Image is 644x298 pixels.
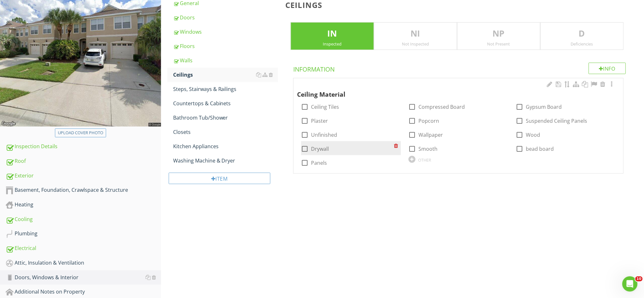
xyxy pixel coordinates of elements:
[6,230,161,238] div: Plumbing
[173,157,278,164] div: Washing Machine & Dryer
[55,128,106,137] button: Upload cover photo
[311,118,328,124] label: Plaster
[6,157,161,165] div: Roof
[173,100,278,107] div: Countertops & Cabinets
[374,27,457,40] p: NI
[173,57,278,64] div: Walls
[419,146,438,152] label: Smooth
[173,85,278,93] div: Steps, Stairways & Railings
[419,118,439,124] label: Popcorn
[6,215,161,224] div: Cooling
[6,259,161,267] div: Attic, Insulation & Ventilation
[589,63,626,74] div: Info
[6,274,161,282] div: Doors, Windows & Interior
[6,244,161,253] div: Electrical
[173,71,278,79] div: Ceilings
[294,63,626,73] h4: Information
[526,104,562,110] label: Gypsum Board
[58,130,103,136] div: Upload cover photo
[6,201,161,209] div: Heating
[419,104,465,110] label: Compressed Board
[526,132,540,138] label: Wood
[291,27,374,40] p: IN
[622,276,638,292] iframe: Intercom live chat
[458,27,540,40] p: NP
[541,27,623,40] p: D
[6,172,161,180] div: Exterior
[169,173,270,184] div: Item
[374,41,457,46] div: Not Inspected
[173,14,278,21] div: Doors
[419,132,443,138] label: Wallpaper
[6,142,161,151] div: Inspection Details
[286,1,634,9] h3: Ceilings
[6,186,161,194] div: Basement, Foundation, Crawlspace & Structure
[526,118,587,124] label: Suspended Ceiling Panels
[173,114,278,121] div: Bathroom Tub/Shower
[291,41,374,46] div: Inspected
[541,41,623,46] div: Deficiencies
[173,42,278,50] div: Floors
[173,28,278,36] div: Windows
[173,128,278,136] div: Closets
[297,81,603,99] div: Ceiling Material
[311,104,339,110] label: Ceiling Tiles
[173,142,278,150] div: Kitchen Appliances
[311,146,329,152] label: Drywall
[526,146,554,152] label: bead board
[311,132,337,138] label: Unfinished
[6,288,161,296] div: Additional Notes on Property
[418,157,431,163] div: OTHER
[311,160,327,166] label: Panels
[635,276,643,281] span: 10
[458,41,540,46] div: Not Present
